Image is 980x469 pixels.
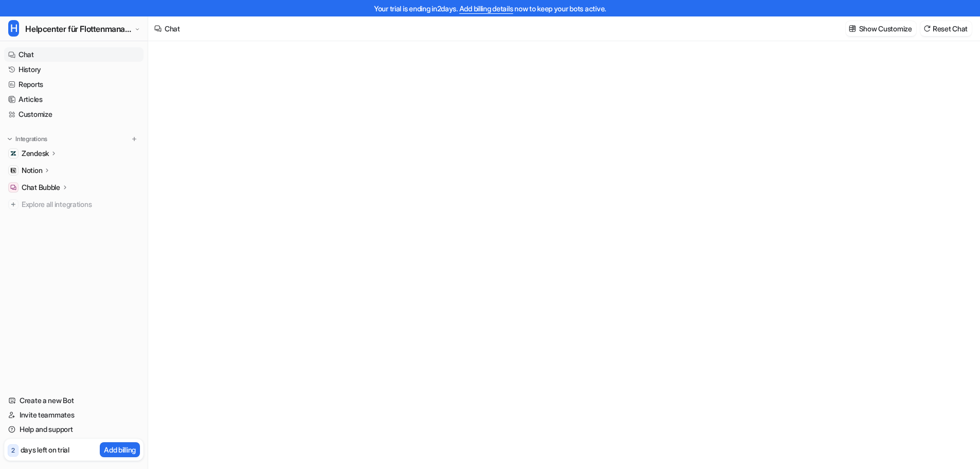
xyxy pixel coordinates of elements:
[11,446,15,455] p: 2
[4,47,144,62] a: Chat
[25,22,132,36] span: Helpcenter für Flottenmanager (CarrierHub)
[4,393,144,408] a: Create a new Bot
[4,422,144,437] a: Help and support
[15,135,47,143] p: Integrations
[8,199,19,210] img: explore all integrations
[10,184,16,190] img: Chat Bubble
[10,167,16,173] img: Notion
[4,77,144,92] a: Reports
[104,444,136,455] p: Add billing
[4,408,144,422] a: Invite teammates
[4,107,144,121] a: Customize
[4,197,144,212] a: Explore all integrations
[4,62,144,77] a: History
[100,442,140,457] button: Add billing
[8,20,19,37] span: H
[22,196,139,213] span: Explore all integrations
[165,23,180,34] div: Chat
[22,165,42,176] p: Notion
[22,148,49,159] p: Zendesk
[131,135,138,143] img: menu_add.svg
[21,444,69,455] p: days left on trial
[4,92,144,107] a: Articles
[920,21,972,36] button: Reset Chat
[859,23,912,34] p: Show Customize
[22,182,60,193] p: Chat Bubble
[4,134,50,144] button: Integrations
[459,4,513,13] a: Add billing details
[923,25,931,32] img: reset
[6,135,13,143] img: expand menu
[10,150,16,157] img: Zendesk
[846,21,916,36] button: Show Customize
[849,25,856,32] img: customize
